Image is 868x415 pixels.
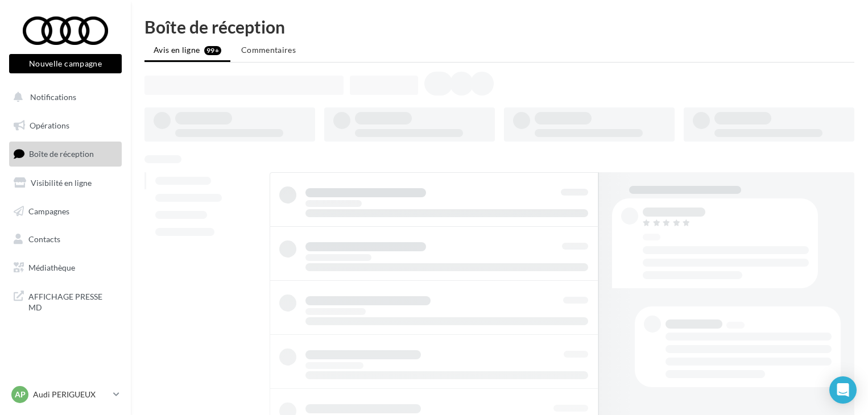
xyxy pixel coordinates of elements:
[9,54,122,73] button: Nouvelle campagne
[7,200,124,223] a: Campagnes
[7,284,124,318] a: AFFICHAGE PRESSE MD
[33,389,109,400] p: Audi PERIGUEUX
[7,85,119,109] button: Notifications
[7,256,124,280] a: Médiathèque
[829,376,857,404] div: Open Intercom Messenger
[7,171,124,195] a: Visibilité en ligne
[30,92,76,102] span: Notifications
[28,263,75,272] span: Médiathèque
[7,114,124,138] a: Opérations
[29,149,94,159] span: Boîte de réception
[144,18,854,35] div: Boîte de réception
[28,206,69,215] span: Campagnes
[30,121,69,130] span: Opérations
[28,289,117,313] span: AFFICHAGE PRESSE MD
[241,45,296,55] span: Commentaires
[9,384,122,405] a: AP Audi PERIGUEUX
[31,178,92,188] span: Visibilité en ligne
[15,389,26,400] span: AP
[28,234,60,244] span: Contacts
[7,142,124,166] a: Boîte de réception
[7,227,124,251] a: Contacts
